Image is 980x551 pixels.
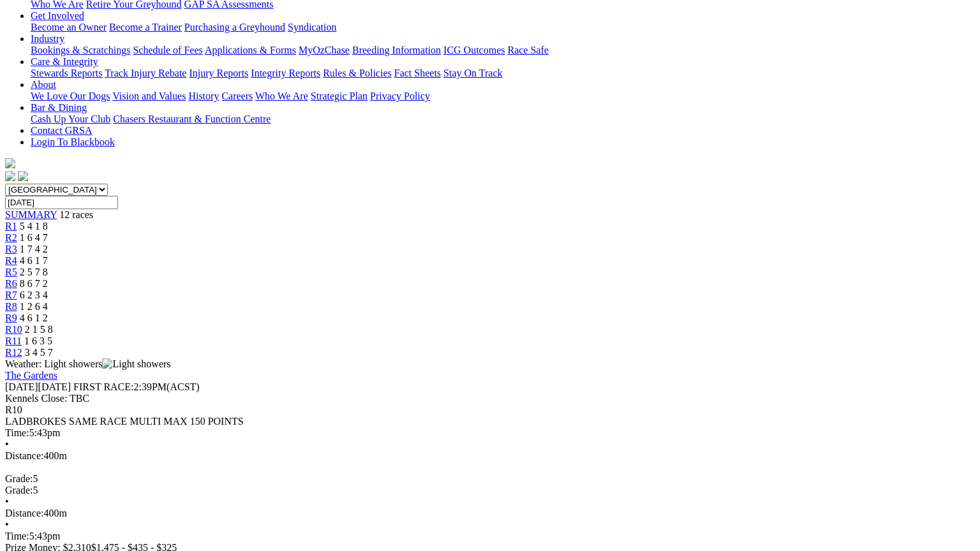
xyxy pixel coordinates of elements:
[73,381,200,392] span: 2:39PM(ACST)
[5,485,33,496] span: Grade:
[5,393,965,404] div: Kennels Close: TBC
[31,91,110,101] a: We Love Our Dogs
[105,68,186,78] a: Track Injury Rebate
[188,91,219,101] a: History
[31,102,87,113] a: Bar & Dining
[443,68,502,78] a: Stay On Track
[59,209,93,220] span: 12 races
[370,91,430,101] a: Privacy Policy
[31,79,56,90] a: About
[5,473,33,484] span: Grade:
[5,290,17,300] a: R7
[20,255,48,266] span: 4 6 1 7
[299,45,350,55] a: MyOzChase
[352,45,441,55] a: Breeding Information
[20,290,48,300] span: 6 2 3 4
[5,416,965,427] div: LADBROKES SAME RACE MULTI MAX 150 POINTS
[5,404,22,415] span: R10
[5,301,17,312] a: R8
[5,370,57,381] a: The Gardens
[25,347,53,358] span: 3 4 5 7
[5,381,38,392] span: [DATE]
[5,450,965,462] div: 400m
[311,91,367,101] a: Strategic Plan
[73,381,133,392] span: FIRST RACE:
[5,519,9,530] span: •
[5,381,71,392] span: [DATE]
[31,125,92,136] a: Contact GRSA
[20,244,48,254] span: 1 7 4 2
[5,278,17,289] a: R6
[443,45,505,55] a: ICG Outcomes
[31,68,965,79] div: Care & Integrity
[18,171,28,181] img: twitter.svg
[31,45,965,56] div: Industry
[5,312,17,323] a: R9
[5,450,43,461] span: Distance:
[5,221,17,231] a: R1
[109,22,182,33] a: Become a Trainer
[5,158,15,168] img: logo-grsa-white.png
[221,91,253,101] a: Careers
[5,232,17,243] a: R2
[102,358,170,370] img: Light showers
[20,301,48,312] span: 1 2 6 4
[31,56,98,67] a: Care & Integrity
[5,209,57,220] a: SUMMARY
[31,114,110,124] a: Cash Up Your Club
[5,244,17,254] a: R3
[5,171,15,181] img: facebook.svg
[205,45,296,55] a: Applications & Forms
[394,68,441,78] a: Fact Sheets
[5,267,17,277] a: R5
[20,312,48,323] span: 4 6 1 2
[20,278,48,289] span: 8 6 7 2
[184,22,285,33] a: Purchasing a Greyhound
[5,508,965,519] div: 400m
[31,33,64,44] a: Industry
[20,267,48,277] span: 2 5 7 8
[20,232,48,243] span: 1 6 4 7
[31,114,965,125] div: Bar & Dining
[5,473,965,485] div: 5
[25,324,53,335] span: 2 1 5 8
[31,45,130,55] a: Bookings & Scratchings
[5,427,29,438] span: Time:
[5,531,965,542] div: 5:43pm
[288,22,336,33] a: Syndication
[5,347,22,358] a: R12
[5,439,9,450] span: •
[5,427,965,439] div: 5:43pm
[31,22,965,33] div: Get Involved
[31,68,102,78] a: Stewards Reports
[323,68,392,78] a: Rules & Policies
[5,255,17,266] span: R4
[31,10,84,21] a: Get Involved
[251,68,320,78] a: Integrity Reports
[507,45,548,55] a: Race Safe
[5,358,171,369] span: Weather: Light showers
[5,324,22,335] a: R10
[31,136,115,147] a: Login To Blackbook
[20,221,48,231] span: 5 4 1 8
[5,496,9,507] span: •
[24,335,52,346] span: 1 6 3 5
[5,196,118,209] input: Select date
[5,508,43,518] span: Distance:
[113,114,271,124] a: Chasers Restaurant & Function Centre
[112,91,186,101] a: Vision and Values
[255,91,308,101] a: Who We Are
[5,485,965,496] div: 5
[31,91,965,102] div: About
[133,45,202,55] a: Schedule of Fees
